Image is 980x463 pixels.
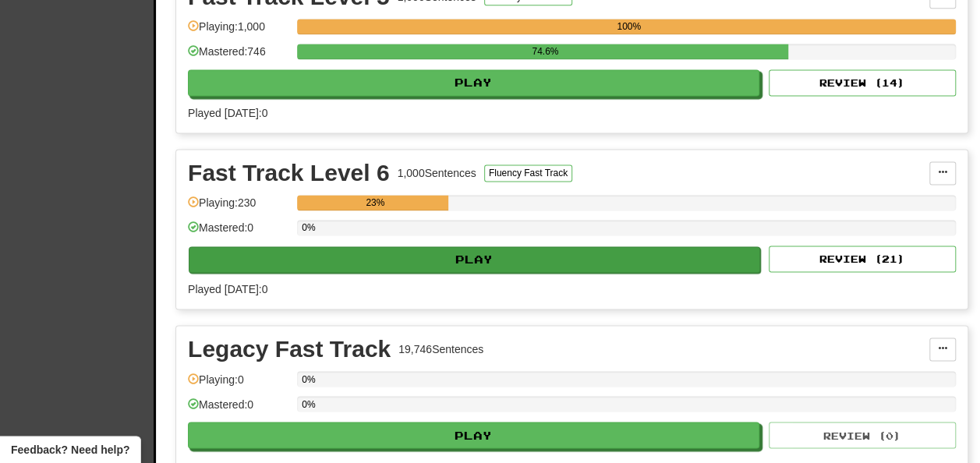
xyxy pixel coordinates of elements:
[188,422,759,448] button: Play
[769,422,956,448] button: Review (0)
[188,283,267,295] span: Played [DATE]: 0
[188,161,390,185] div: Fast Track Level 6
[188,195,289,221] div: Playing: 230
[769,246,956,272] button: Review (21)
[769,69,956,96] button: Review (14)
[188,338,391,361] div: Legacy Fast Track
[188,396,289,422] div: Mastered: 0
[189,246,760,273] button: Play
[188,371,289,397] div: Playing: 0
[188,44,289,69] div: Mastered: 746
[188,107,267,119] span: Played [DATE]: 0
[11,442,129,458] span: Open feedback widget
[188,19,289,44] div: Playing: 1,000
[188,220,289,246] div: Mastered: 0
[188,69,759,96] button: Play
[302,195,448,210] div: 23%
[398,341,483,357] div: 19,746 Sentences
[302,44,788,59] div: 74.6%
[484,164,572,182] button: Fluency Fast Track
[398,165,476,181] div: 1,000 Sentences
[302,19,956,34] div: 100%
